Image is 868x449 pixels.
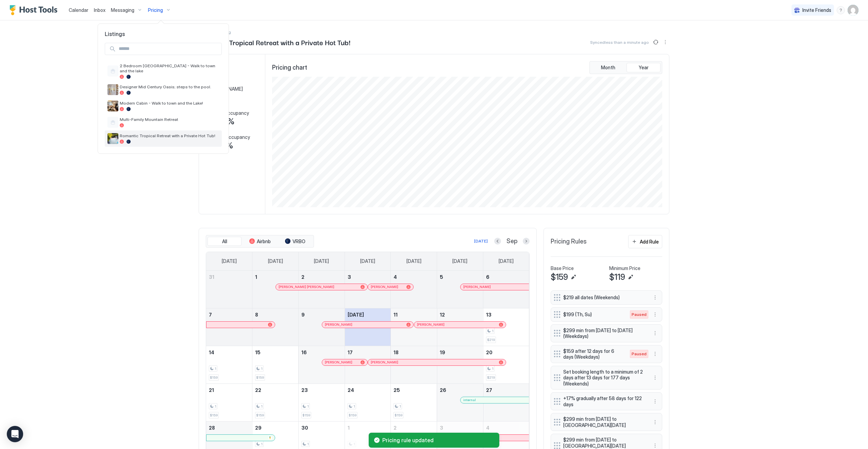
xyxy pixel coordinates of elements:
span: Romantic Tropical Retreat with a Private Hot Tub! [120,133,219,138]
span: Designer Mid Century Oasis; steps to the pool. [120,84,219,89]
div: Open Intercom Messenger [7,426,23,442]
span: Modern Cabin - Walk to town and the Lake! [120,101,219,106]
span: 2 Bedroom [GEOGRAPHIC_DATA] - Walk to town and the lake [120,63,219,73]
div: listing image [107,101,118,111]
span: Listings [98,31,229,37]
div: listing image [107,84,118,95]
input: Input Field [116,43,221,55]
div: listing image [107,133,118,144]
span: Multi-Family Mountain Retreat [120,117,219,122]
